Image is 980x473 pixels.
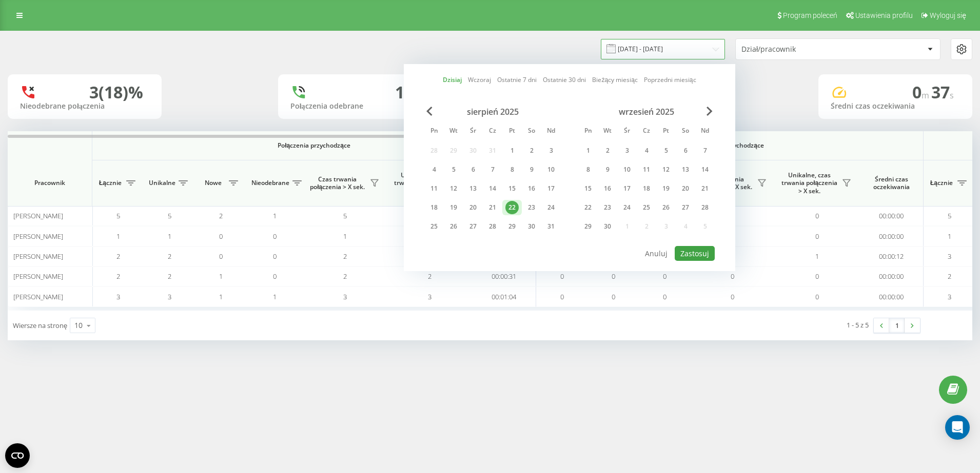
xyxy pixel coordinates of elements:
div: 12 [659,163,673,176]
span: 0 [663,292,667,301]
span: 2 [343,252,347,261]
div: wt 9 wrz 2025 [598,162,617,177]
span: 0 [560,272,564,281]
div: 12 [447,182,460,195]
div: 28 [698,201,712,214]
span: [PERSON_NAME] [13,211,63,220]
span: 2 [168,272,171,281]
div: 8 [505,163,519,176]
div: sob 13 wrz 2025 [676,162,695,177]
span: 0 [612,292,615,301]
div: 23 [601,201,614,214]
div: 14 [486,182,499,195]
span: 0 [815,292,819,301]
a: Dzisiaj [443,75,462,85]
div: pon 11 sie 2025 [424,181,444,196]
div: śr 6 sie 2025 [463,162,483,177]
div: 10 [620,163,634,176]
div: 11 [427,182,441,195]
span: 5 [168,211,171,220]
td: 00:00:00 [859,226,924,246]
div: 30 [525,220,538,233]
span: 3 [428,292,432,301]
span: 3 [168,292,171,301]
abbr: sobota [678,124,693,139]
div: 29 [581,220,595,233]
div: 15 [505,182,519,195]
div: czw 11 wrz 2025 [637,162,656,177]
div: pt 1 sie 2025 [502,143,522,158]
span: Łącznie [97,179,123,187]
abbr: środa [619,124,635,139]
div: wt 26 sie 2025 [444,219,463,234]
td: 00:00:00 [859,266,924,286]
div: 30 [601,220,614,233]
div: 7 [698,144,712,157]
div: pt 19 wrz 2025 [656,181,676,196]
div: 2 [601,144,614,157]
span: Wyloguj się [930,11,966,19]
div: pt 26 wrz 2025 [656,200,676,215]
div: 24 [620,201,634,214]
span: 3 [948,292,951,301]
div: 27 [466,220,480,233]
div: czw 28 sie 2025 [483,219,502,234]
div: 13 [395,83,414,102]
div: 21 [486,201,499,214]
span: Ustawienia profilu [855,11,913,19]
span: Unikalne, czas trwania połączenia > X sek. [780,171,839,195]
div: sob 2 sie 2025 [522,143,541,158]
div: wt 12 sie 2025 [444,181,463,196]
span: 0 [731,292,734,301]
div: 1 [505,144,519,157]
div: pon 29 wrz 2025 [578,219,598,234]
div: śr 20 sie 2025 [463,200,483,215]
abbr: czwartek [485,124,500,139]
span: Unikalne, czas trwania połączenia > X sek. [393,171,452,195]
div: sob 30 sie 2025 [522,219,541,234]
div: pon 25 sie 2025 [424,219,444,234]
span: 2 [428,272,432,281]
td: 00:00:12 [859,246,924,266]
div: 3 [544,144,558,157]
span: 5 [343,211,347,220]
span: 0 [219,252,223,261]
div: 26 [447,220,460,233]
span: 0 [273,272,277,281]
div: sob 9 sie 2025 [522,162,541,177]
div: 11 [640,163,653,176]
abbr: poniedziałek [426,124,442,139]
div: 10 [544,163,558,176]
div: ndz 24 sie 2025 [541,200,561,215]
div: 17 [620,182,634,195]
span: 2 [219,211,223,220]
td: 00:00:00 [859,206,924,226]
div: sob 23 sie 2025 [522,200,541,215]
div: 15 [581,182,595,195]
span: [PERSON_NAME] [13,252,63,261]
abbr: środa [465,124,481,139]
div: wrzesień 2025 [578,107,715,117]
span: 0 [612,272,615,281]
div: śr 13 sie 2025 [463,181,483,196]
div: ndz 7 wrz 2025 [695,143,715,158]
div: pon 1 wrz 2025 [578,143,598,158]
span: 2 [116,252,120,261]
div: ndz 3 sie 2025 [541,143,561,158]
span: 37 [931,81,954,103]
a: Wczoraj [468,75,491,85]
span: Czas trwania połączenia > X sek. [308,175,367,191]
a: Bieżący miesiąc [592,75,637,85]
div: 18 [427,201,441,214]
div: ndz 10 sie 2025 [541,162,561,177]
span: 0 [663,272,667,281]
div: 31 [544,220,558,233]
div: 9 [525,163,538,176]
span: 1 [116,232,120,241]
span: 0 [912,81,931,103]
span: Łącznie [929,179,954,187]
span: Previous Month [426,107,433,116]
div: 26 [659,201,673,214]
span: Program poleceń [783,11,837,19]
button: Open CMP widget [5,443,30,468]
